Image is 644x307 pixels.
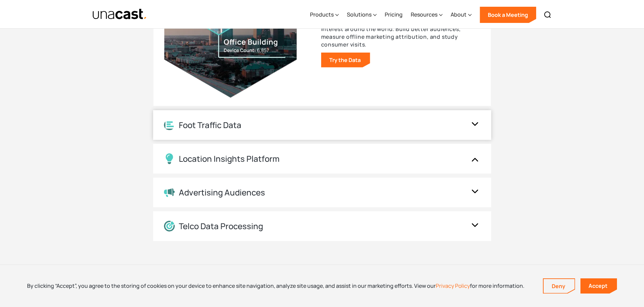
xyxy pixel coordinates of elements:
[347,1,377,29] div: Solutions
[164,120,175,130] img: Location Analytics icon
[179,154,280,164] div: Location Insights Platform
[179,221,263,231] div: Telco Data Processing
[27,282,524,289] div: By clicking “Accept”, you agree to the storing of cookies on your device to enhance site navigati...
[179,188,265,197] div: Advertising Audiences
[164,188,175,197] img: Advertising Audiences icon
[92,8,147,20] img: Unacast text logo
[451,1,472,29] div: About
[544,279,575,293] a: Deny
[347,10,372,19] div: Solutions
[321,18,480,49] p: Get insights into how people move around in areas of interest around the world. Build better audi...
[310,10,334,19] div: Products
[385,1,403,29] a: Pricing
[179,120,241,130] div: Foot Traffic Data
[164,221,175,232] img: Location Data Processing icon
[411,1,443,29] div: Resources
[310,1,339,29] div: Products
[544,11,552,19] img: Search icon
[164,153,175,164] img: Location Insights Platform icon
[580,278,617,294] a: Accept
[321,53,370,67] a: Try the Data
[411,10,437,19] div: Resources
[436,282,470,289] a: Privacy Policy
[480,7,536,23] a: Book a Meeting
[451,10,467,19] div: About
[92,8,147,20] a: home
